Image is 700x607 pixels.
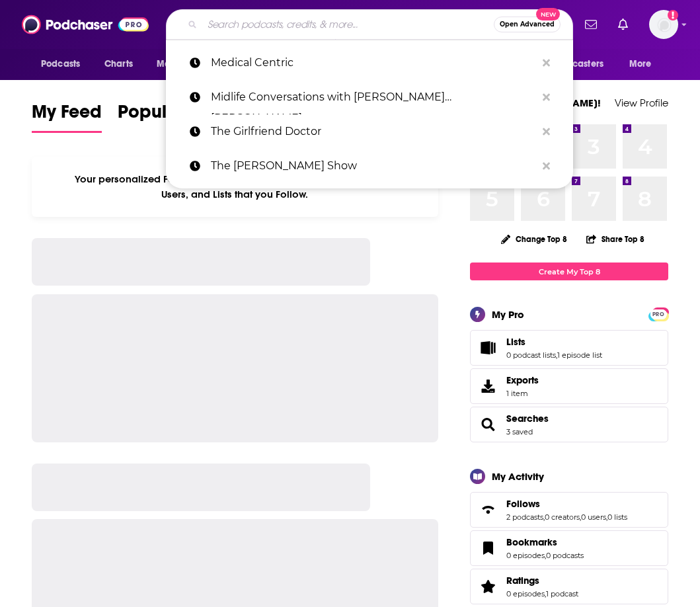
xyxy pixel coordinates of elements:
span: , [580,512,581,522]
div: Your personalized Feed is curated based on the Podcasts, Creators, Users, and Lists that you Follow. [32,157,438,217]
a: Lists [506,336,602,348]
a: 1 episode list [557,350,602,360]
span: Open Advanced [500,21,555,28]
a: The [PERSON_NAME] Show [166,149,573,183]
span: Exports [506,374,539,386]
input: Search podcasts, credits, & more... [202,14,494,35]
a: The Girlfriend Doctor [166,114,573,149]
a: 0 podcasts [546,551,584,560]
button: open menu [531,52,623,77]
svg: Add a profile image [668,10,678,20]
button: Share Top 8 [586,226,645,252]
a: View Profile [615,97,668,109]
button: open menu [147,52,221,77]
a: Searches [475,415,501,434]
span: , [545,589,546,598]
span: My Feed [32,101,102,131]
p: Medical Centric [211,46,536,80]
span: 1 item [506,389,539,398]
a: 0 episodes [506,589,545,598]
img: Podchaser - Follow, Share and Rate Podcasts [22,12,149,37]
span: Searches [470,407,668,442]
span: New [536,8,560,20]
span: Bookmarks [470,530,668,566]
a: My Feed [32,101,102,133]
span: Popular Feed [118,101,230,131]
a: Medical Centric [166,46,573,80]
button: Show profile menu [649,10,678,39]
span: Logged in as Ashley_Beenen [649,10,678,39]
a: 0 users [581,512,606,522]
a: Show notifications dropdown [613,13,633,36]
a: Ratings [475,577,501,596]
a: 0 lists [607,512,627,522]
span: More [629,55,652,73]
span: , [543,512,545,522]
a: Charts [96,52,141,77]
a: 0 episodes [506,551,545,560]
span: Lists [506,336,525,348]
a: Follows [506,498,627,510]
a: 0 creators [545,512,580,522]
a: Lists [475,339,501,357]
span: PRO [650,309,666,319]
span: , [556,350,557,360]
a: Popular Feed [118,101,230,133]
a: Ratings [506,575,578,587]
span: Charts [104,55,133,73]
span: Exports [475,377,501,395]
div: My Pro [492,308,524,321]
img: User Profile [649,10,678,39]
a: Bookmarks [475,539,501,557]
a: Midlife Conversations with [PERSON_NAME] [PERSON_NAME] [166,80,573,114]
span: Lists [470,330,668,366]
p: The Mike O’Hearn Show [211,149,536,183]
div: Search podcasts, credits, & more... [166,9,573,40]
span: Follows [470,492,668,528]
a: 1 podcast [546,589,578,598]
button: open menu [620,52,668,77]
span: , [606,512,607,522]
a: 3 saved [506,427,533,436]
a: Follows [475,501,501,519]
span: Follows [506,498,540,510]
a: Create My Top 8 [470,263,668,280]
span: Ratings [470,569,668,604]
div: My Activity [492,470,544,483]
a: Bookmarks [506,536,584,548]
a: PRO [650,309,666,319]
button: Change Top 8 [493,231,575,247]
button: Open AdvancedNew [494,17,561,32]
a: 0 podcast lists [506,350,556,360]
a: 2 podcasts [506,512,543,522]
button: open menu [32,52,97,77]
span: Bookmarks [506,536,557,548]
span: Monitoring [157,55,204,73]
span: Podcasts [41,55,80,73]
p: The Girlfriend Doctor [211,114,536,149]
span: , [545,551,546,560]
a: Exports [470,368,668,404]
span: Ratings [506,575,539,587]
a: Searches [506,413,549,425]
p: Midlife Conversations with Natalie Jill [211,80,536,114]
a: Show notifications dropdown [580,13,602,36]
